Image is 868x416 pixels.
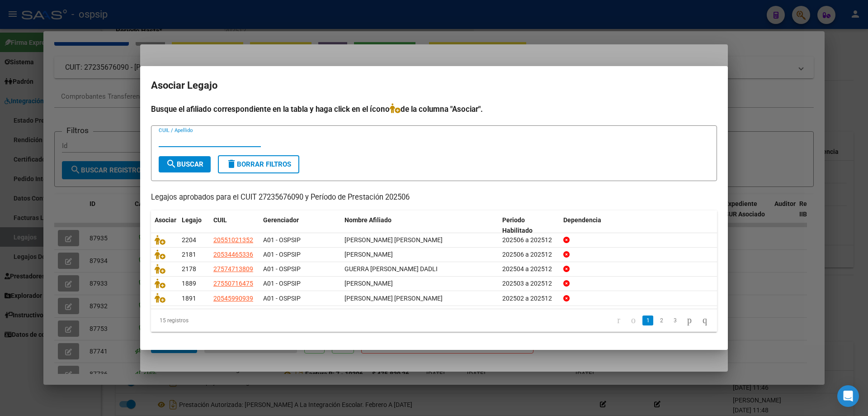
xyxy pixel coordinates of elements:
div: 202502 a 202512 [502,293,556,304]
span: A01 - OSPSIP [263,251,301,258]
div: 202506 a 202512 [502,249,556,260]
span: Gerenciador [263,216,299,224]
span: BENITO LUGONES DANTE JOAQUIN [344,295,443,302]
span: CUIL [213,216,227,224]
a: go to last page [698,316,711,325]
span: ROSLER PACHAO SANTINO MATEO [344,236,443,244]
span: 1891 [182,295,196,302]
datatable-header-cell: Dependencia [560,210,717,240]
button: Borrar Filtros [218,155,299,173]
span: 20551021352 [213,236,253,244]
span: Nombre Afiliado [344,216,392,224]
datatable-header-cell: CUIL [210,210,259,240]
datatable-header-cell: Asociar [151,210,178,240]
div: 202503 a 202512 [502,278,556,289]
span: Periodo Habilitado [502,216,533,234]
span: 27574713809 [213,265,253,273]
span: 2178 [182,265,196,273]
span: A01 - OSPSIP [263,236,301,244]
h4: Busque el afiliado correspondiente en la tabla y haga click en el ícono de la columna "Asociar". [151,103,717,115]
span: Legajo [182,216,202,224]
a: go to previous page [627,316,640,325]
span: Buscar [166,160,203,168]
button: Buscar [159,156,211,172]
div: 202504 a 202512 [502,264,556,274]
span: 2204 [182,236,196,244]
li: page 3 [668,313,682,328]
span: ROMANO MORA AGOSTINA [344,280,393,287]
span: Borrar Filtros [226,160,291,168]
span: 27550716475 [213,280,253,287]
div: 15 registros [151,309,263,332]
span: 20545990939 [213,295,253,302]
a: go to next page [683,316,696,325]
datatable-header-cell: Gerenciador [259,210,341,240]
datatable-header-cell: Nombre Afiliado [341,210,499,240]
a: 1 [642,316,653,325]
mat-icon: search [166,158,177,169]
span: A01 - OSPSIP [263,265,301,273]
a: 2 [656,316,667,325]
datatable-header-cell: Legajo [178,210,210,240]
div: Open Intercom Messenger [837,385,859,407]
mat-icon: delete [226,158,237,169]
a: 3 [670,316,680,325]
span: 2181 [182,251,196,258]
span: Asociar [155,216,176,224]
div: 202506 a 202512 [502,235,556,245]
span: 1889 [182,280,196,287]
span: A01 - OSPSIP [263,295,301,302]
p: Legajos aprobados para el CUIT 27235676090 y Período de Prestación 202506 [151,192,717,203]
span: DOMINGUEZ TOLOZA JOAQUIN [344,251,393,258]
li: page 1 [641,313,655,328]
h2: Asociar Legajo [151,77,717,94]
span: A01 - OSPSIP [263,280,301,287]
span: Dependencia [563,216,601,224]
datatable-header-cell: Periodo Habilitado [499,210,560,240]
span: GUERRA OÑA EVANGELINA DADLI [344,265,438,273]
a: go to first page [613,316,624,325]
span: 20534465336 [213,251,253,258]
li: page 2 [655,313,668,328]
